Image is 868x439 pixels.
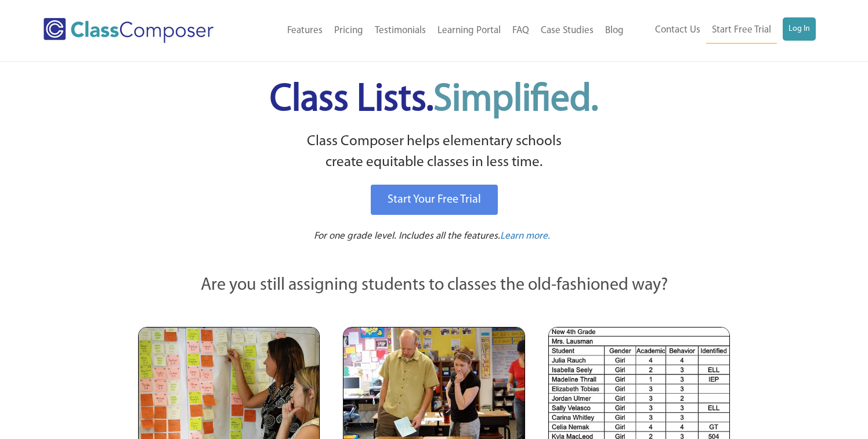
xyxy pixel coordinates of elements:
a: Log In [783,17,816,41]
nav: Header Menu [630,17,816,44]
span: Simplified. [433,81,598,119]
a: Learn more. [500,229,550,244]
a: Features [281,18,328,44]
p: Class Composer helps elementary schools create equitable classes in less time. [136,131,732,174]
a: Start Free Trial [706,17,777,44]
span: For one grade level. Includes all the features. [314,231,500,241]
a: Blog [599,18,630,44]
span: Learn more. [500,231,550,241]
nav: Header Menu [247,18,629,44]
a: Case Studies [535,18,599,44]
a: Pricing [328,18,369,44]
a: Testimonials [369,18,432,44]
img: Class Composer [44,18,214,43]
span: Start Your Free Trial [388,194,481,206]
span: Class Lists. [270,81,598,119]
a: FAQ [507,18,535,44]
a: Start Your Free Trial [371,185,498,215]
a: Learning Portal [432,18,507,44]
a: Contact Us [649,17,706,43]
p: Are you still assigning students to classes the old-fashioned way? [138,273,730,298]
